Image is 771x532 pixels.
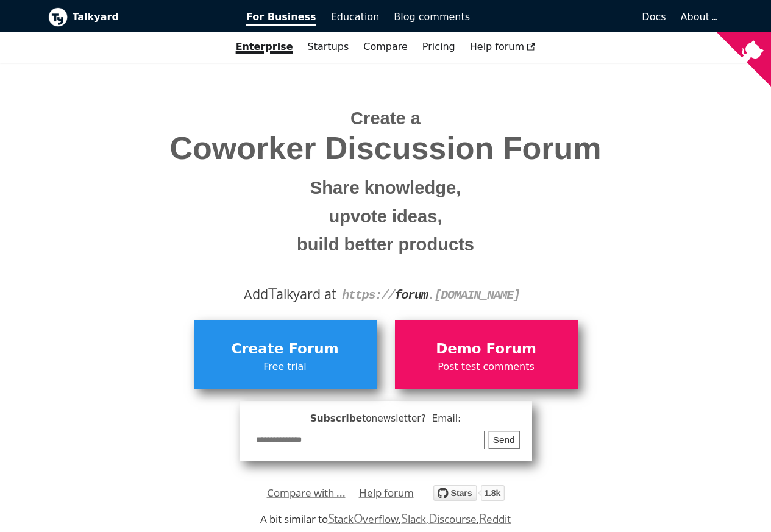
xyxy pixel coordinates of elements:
a: Docs [477,7,673,27]
span: Docs [642,11,666,23]
a: Compare [363,41,408,52]
a: About [681,11,716,23]
span: to newsletter ? Email: [362,413,461,424]
a: Enterprise [229,37,300,57]
a: Star debiki/talkyard on GitHub [433,487,505,505]
span: For Business [246,11,316,26]
div: Add alkyard at [57,284,714,305]
small: Share knowledge, [57,174,714,202]
span: Subscribe [252,411,520,427]
a: Reddit [479,512,511,526]
span: D [428,509,438,527]
small: build better products [57,230,714,259]
a: Help forum [463,37,543,57]
a: Slack [401,512,425,526]
img: Talkyard logo [48,7,68,27]
strong: forum [395,288,428,302]
span: Create Forum [200,338,371,361]
span: S [328,509,335,527]
a: Blog comments [386,7,477,27]
a: Education [324,7,387,27]
span: Help forum [470,41,536,52]
span: T [268,282,277,304]
a: Compare with ... [267,484,346,502]
a: Pricing [415,37,463,57]
span: Post test comments [401,359,572,375]
a: Demo ForumPost test comments [395,320,578,388]
span: O [354,509,363,527]
a: Create ForumFree trial [194,320,377,388]
code: https:// . [DOMAIN_NAME] [342,288,520,302]
small: upvote ideas, [57,202,714,231]
a: StackOverflow [328,512,399,526]
span: Free trial [200,359,371,375]
span: Demo Forum [401,338,572,361]
span: S [401,509,408,527]
span: R [479,509,487,527]
a: Help forum [359,484,414,502]
a: Discourse [428,512,477,526]
button: Send [488,431,520,450]
a: For Business [239,7,324,27]
a: Startups [300,37,357,57]
span: Coworker Discussion Forum [57,131,714,166]
span: Blog comments [394,11,470,23]
a: Talkyard logoTalkyard [48,7,230,27]
b: Talkyard [73,9,230,25]
span: Education [331,11,380,23]
img: talkyard.svg [433,485,505,501]
span: Create a [350,108,421,128]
